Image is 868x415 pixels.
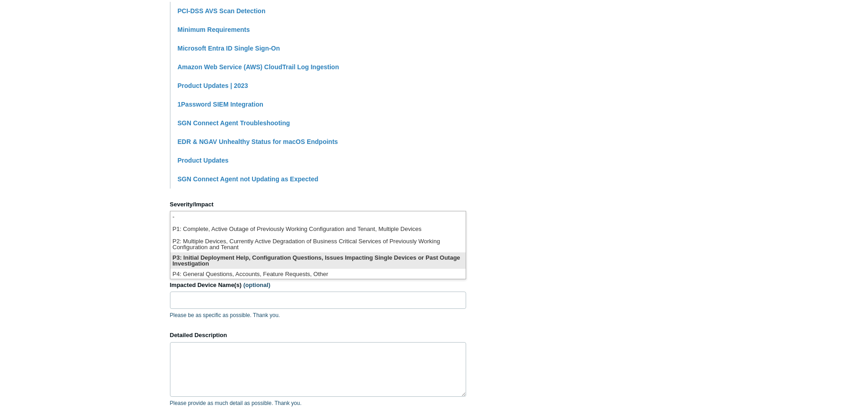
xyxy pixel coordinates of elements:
[170,399,466,407] p: Please provide as much detail as possible. Thank you.
[243,282,270,288] span: (optional)
[170,281,466,290] label: Impacted Device Name(s)
[170,252,466,269] li: P3: Initial Deployment Help, Configuration Questions, Issues Impacting Single Devices or Past Out...
[178,157,229,164] a: Product Updates
[170,236,466,252] li: P2: Multiple Devices, Currently Active Degradation of Business Critical Services of Previously Wo...
[170,224,466,236] li: P1: Complete, Active Outage of Previously Working Configuration and Tenant, Multiple Devices
[178,101,263,108] a: 1Password SIEM Integration
[178,45,280,52] a: Microsoft Entra ID Single Sign-On
[178,138,338,145] a: EDR & NGAV Unhealthy Status for macOS Endpoints
[178,63,339,71] a: Amazon Web Service (AWS) CloudTrail Log Ingestion
[178,82,248,89] a: Product Updates | 2023
[170,200,466,209] label: Severity/Impact
[178,175,318,183] a: SGN Connect Agent not Updating as Expected
[170,211,466,224] li: -
[178,119,290,127] a: SGN Connect Agent Troubleshooting
[170,311,466,319] p: Please be as specific as possible. Thank you.
[178,7,266,15] a: PCI-DSS AVS Scan Detection
[170,331,466,340] label: Detailed Description
[170,269,466,281] li: P4: General Questions, Accounts, Feature Requests, Other
[178,26,250,33] a: Minimum Requirements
